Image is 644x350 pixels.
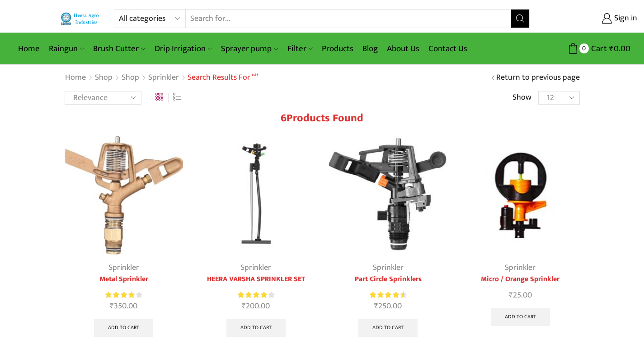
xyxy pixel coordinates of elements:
[44,38,89,59] a: Raingun
[358,38,382,59] a: Blog
[121,72,140,84] a: Shop
[512,92,531,104] span: Show
[491,308,550,326] a: Add to cart: “Micro / Orange Sprinkler”
[108,261,139,274] a: Sprinkler
[496,72,580,84] a: Return to previous page
[424,38,472,59] a: Contact Us
[461,136,580,255] img: Orange-Sprinkler
[238,290,274,300] div: Rated 4.37 out of 5
[461,274,580,285] a: Micro / Orange Sprinkler
[374,299,378,313] span: ₹
[188,73,258,83] h1: Search results for “”
[65,91,141,105] select: Shop order
[148,72,179,84] a: Sprinkler
[186,10,512,28] input: Search for...
[374,299,402,313] bdi: 250.00
[370,290,404,300] span: Rated out of 5
[329,274,448,285] a: Part Circle Sprinklers
[579,43,589,53] span: 0
[94,72,113,84] a: Shop
[509,288,532,302] bdi: 25.00
[370,290,406,300] div: Rated 4.67 out of 5
[358,319,418,337] a: Add to cart: “Part Circle Sprinklers”
[216,38,282,59] a: Sprayer pump
[543,10,637,27] a: Sign in
[317,38,358,59] a: Products
[226,319,286,337] a: Add to cart: “HEERA VARSHA SPRINKLER SET”
[110,299,114,313] span: ₹
[197,274,315,285] a: HEERA VARSHA SPRINKLER SET
[65,72,86,84] a: Home
[105,290,142,300] div: Rated 4.00 out of 5
[105,290,135,300] span: Rated out of 5
[197,136,315,255] img: Impact Mini Sprinkler
[94,319,153,337] a: Add to cart: “Metal Sprinkler”
[65,72,258,84] nav: Breadcrumb
[505,261,536,274] a: Sprinkler
[509,288,513,302] span: ₹
[539,40,630,57] a: 0 Cart ₹0.00
[150,38,216,59] a: Drip Irrigation
[609,42,630,56] bdi: 0.00
[609,42,614,56] span: ₹
[373,261,404,274] a: Sprinkler
[65,274,183,285] a: Metal Sprinkler
[238,290,270,300] span: Rated out of 5
[612,13,637,24] span: Sign in
[110,299,137,313] bdi: 350.00
[242,299,246,313] span: ₹
[382,38,424,59] a: About Us
[89,38,150,59] a: Brush Cutter
[14,38,44,59] a: Home
[511,10,529,28] button: Search button
[240,261,271,274] a: Sprinkler
[329,136,448,255] img: part circle sprinkler
[287,109,363,127] span: Products found
[65,136,183,255] img: Metal Sprinkler
[283,38,317,59] a: Filter
[589,43,607,55] span: Cart
[242,299,270,313] bdi: 200.00
[281,109,287,127] span: 6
